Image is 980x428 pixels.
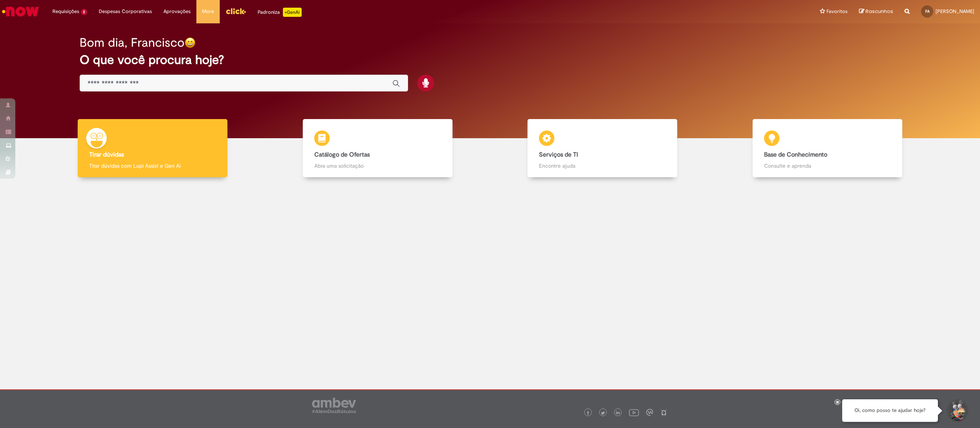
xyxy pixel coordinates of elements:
b: Catálogo de Ofertas [314,151,370,158]
a: Catálogo de Ofertas Abra uma solicitação [265,119,490,178]
img: logo_footer_naosei.png [660,409,667,416]
img: logo_footer_twitter.png [601,411,605,415]
img: click_logo_yellow_360x200.png [225,5,246,17]
span: FA [925,9,929,14]
p: Tirar dúvidas com Lupi Assist e Gen Ai [89,162,216,170]
b: Serviços de TI [539,151,578,158]
span: Requisições [52,8,79,15]
h2: Bom dia, Francisco [80,36,185,49]
button: Iniciar Conversa de Suporte [946,399,969,422]
b: Tirar dúvidas [89,151,124,158]
a: Base de Conhecimento Consulte e aprenda [715,119,940,178]
img: logo_footer_youtube.png [629,407,639,417]
a: Serviços de TI Encontre ajuda [490,119,715,178]
a: Tirar dúvidas Tirar dúvidas com Lupi Assist e Gen Ai [40,119,265,178]
p: Consulte e aprenda [764,162,891,170]
span: More [202,8,214,15]
img: happy-face.png [185,37,196,48]
h2: O que você procura hoje? [80,53,900,67]
a: Rascunhos [859,8,893,15]
img: logo_footer_facebook.png [586,411,590,415]
span: Despesas Corporativas [99,8,152,15]
div: Oi, como posso te ajudar hoje? [842,399,938,422]
span: Aprovações [163,8,191,15]
span: 2 [81,9,87,15]
p: Encontre ajuda [539,162,666,170]
span: Rascunhos [866,8,893,15]
img: logo_footer_workplace.png [646,409,653,416]
img: logo_footer_linkedin.png [616,411,620,415]
p: Abra uma solicitação [314,162,441,170]
img: ServiceNow [1,4,40,19]
span: [PERSON_NAME] [936,8,974,15]
p: +GenAi [283,8,302,17]
span: Favoritos [826,8,848,15]
b: Base de Conhecimento [764,151,827,158]
img: logo_footer_ambev_rotulo_gray.png [312,398,356,413]
div: Padroniza [258,8,302,17]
